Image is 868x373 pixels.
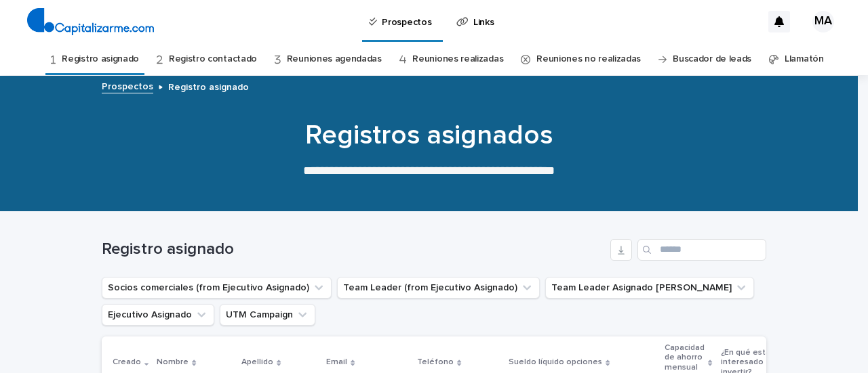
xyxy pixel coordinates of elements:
p: Email [326,355,347,370]
input: Search [637,239,766,261]
p: Creado [113,355,141,370]
h1: Registro asignado [102,240,605,259]
img: 4arMvv9wSvmHTHbXwTim [27,8,154,35]
button: Socios comerciales (from Ejecutivo Asignado) [102,277,332,299]
a: Registro contactado [169,43,257,75]
a: Registro asignado [62,43,139,75]
a: Reuniones no realizadas [536,43,641,75]
p: Teléfono [417,355,454,370]
a: Prospectos [102,78,153,93]
button: UTM Campaign [220,304,315,326]
a: Buscador de leads [673,43,751,75]
button: Ejecutivo Asignado [102,304,214,326]
div: MA [812,11,834,32]
a: Llamatón [785,43,824,75]
a: Reuniones realizadas [412,43,503,75]
button: Team Leader (from Ejecutivo Asignado) [337,277,540,299]
p: Nombre [157,355,189,370]
p: Apellido [241,355,273,370]
h1: Registros asignados [96,119,761,152]
p: Registro asignado [168,79,249,93]
button: Team Leader Asignado LLamados [545,277,754,299]
a: Reuniones agendadas [287,43,382,75]
p: Sueldo líquido opciones [509,355,602,370]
